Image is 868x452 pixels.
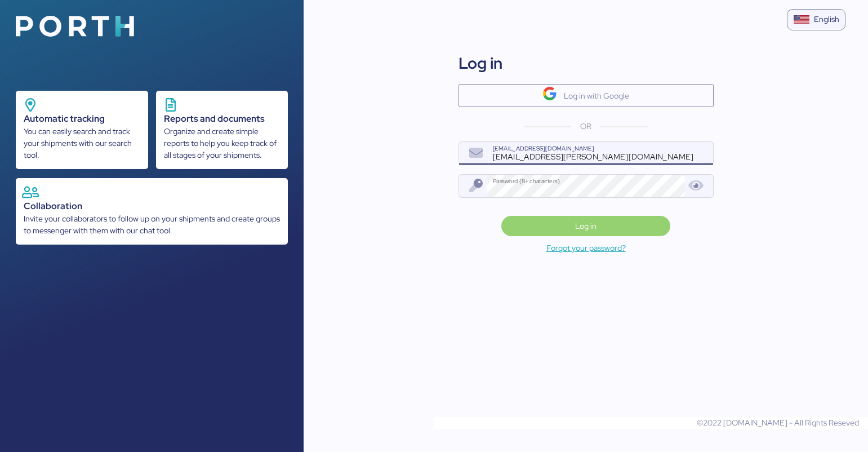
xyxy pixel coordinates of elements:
[459,51,502,75] div: Log in
[580,121,591,132] span: OR
[501,216,670,236] button: Log in
[575,219,597,233] span: Log in
[304,241,868,255] a: Forgot your password?
[24,213,280,237] div: Invite your collaborators to follow up on your shipments and create groups to messenger with them...
[487,142,713,165] input: name@company.com
[24,112,140,126] div: Automatic tracking
[814,14,839,25] div: English
[459,84,714,107] button: Log in with Google
[164,112,281,126] div: Reports and documents
[487,175,685,197] input: Password (8+ characters)
[164,126,281,161] div: Organize and create simple reports to help you keep track of all stages of your shipments.
[24,200,280,213] div: Collaboration
[24,126,140,161] div: You can easily search and track your shipments with our search tool.
[564,89,629,103] div: Log in with Google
